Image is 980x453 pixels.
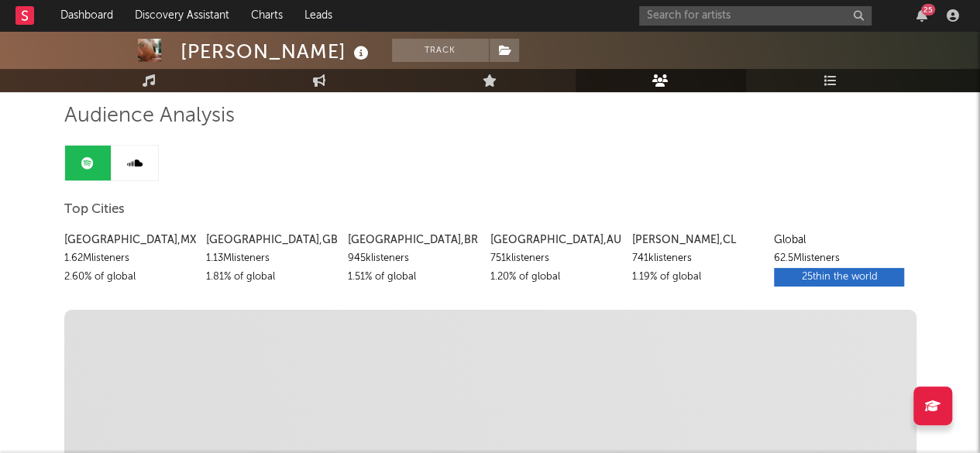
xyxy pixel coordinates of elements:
div: [PERSON_NAME] [181,39,373,64]
div: 1.20 % of global [490,268,620,287]
div: 1.19 % of global [632,268,762,287]
div: 1.62M listeners [64,249,194,268]
button: 25 [916,9,927,22]
div: 1.81 % of global [206,268,336,287]
div: [PERSON_NAME] , CL [632,231,762,249]
div: 25 [921,4,935,15]
div: 1.51 % of global [348,268,478,287]
button: Track [392,39,489,62]
div: Global [774,231,904,249]
div: 2.60 % of global [64,268,194,287]
div: [GEOGRAPHIC_DATA] , MX [64,231,194,249]
div: 1.13M listeners [206,249,336,268]
div: [GEOGRAPHIC_DATA] , AU [490,231,620,249]
div: 62.5M listeners [774,249,904,268]
div: 741k listeners [632,249,762,268]
div: [GEOGRAPHIC_DATA] , BR [348,231,478,249]
div: 25th in the world [774,268,904,287]
div: [GEOGRAPHIC_DATA] , GB [206,231,336,249]
span: Audience Analysis [64,107,235,125]
div: 751k listeners [490,249,620,268]
span: Top Cities [64,201,125,219]
input: Search for artists [639,6,872,26]
div: 945k listeners [348,249,478,268]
